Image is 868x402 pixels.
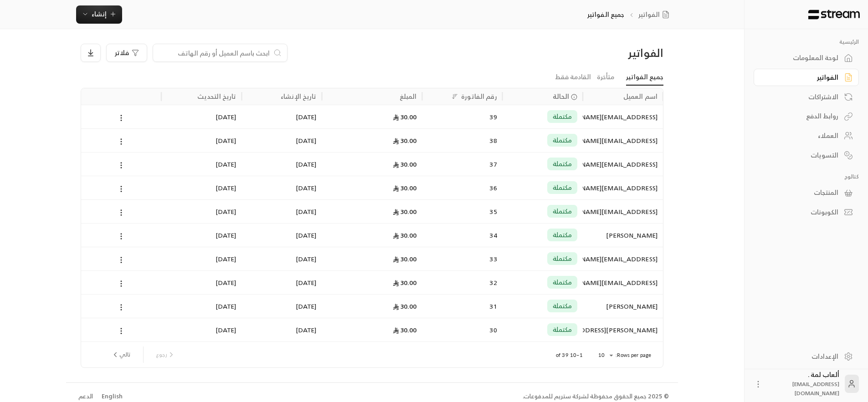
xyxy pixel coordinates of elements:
div: لوحة المعلومات [765,53,838,62]
div: 30.00 [328,295,417,318]
div: 31 [428,295,497,318]
p: كتالوج [754,173,859,180]
div: 33 [428,247,497,270]
div: الفواتير [765,73,838,82]
a: العملاء [754,127,859,145]
div: 35 [428,200,497,223]
div: [DATE] [247,271,316,294]
div: 30.00 [328,247,417,270]
div: [EMAIL_ADDRESS][DOMAIN_NAME] [588,105,657,128]
div: [DATE] [247,318,316,341]
div: [DATE] [167,176,236,199]
div: المنتجات [765,188,838,197]
div: [DATE] [247,153,316,176]
div: 30.00 [328,224,417,247]
input: ابحث باسم العميل أو رقم الهاتف [159,48,270,58]
div: 10 [594,350,616,361]
div: [DATE] [247,105,316,128]
span: إنشاء [92,8,107,20]
div: 30.00 [328,318,417,341]
div: 39 [428,105,497,128]
div: ألعاب لمة . [768,370,839,397]
a: الإعدادات [754,347,859,365]
span: فلاتر [115,50,129,56]
div: 34 [428,224,497,247]
span: مكتملة [553,136,572,145]
button: next page [108,347,134,362]
a: الفواتير [754,69,859,87]
img: Logo [807,10,861,20]
span: مكتملة [553,278,572,287]
div: الإعدادات [765,352,838,361]
div: [DATE] [167,129,236,152]
div: 30.00 [328,105,417,128]
div: [PERSON_NAME] [588,224,657,247]
div: روابط الدفع [765,112,838,121]
a: الكوبونات [754,204,859,221]
div: English [102,392,123,401]
div: رقم الفاتورة [461,91,497,102]
a: روابط الدفع [754,107,859,125]
div: [DATE] [247,247,316,270]
div: [EMAIL_ADDRESS][DOMAIN_NAME] [588,153,657,176]
div: [DATE] [247,176,316,199]
div: [DATE] [167,271,236,294]
div: [DATE] [247,295,316,318]
div: 30.00 [328,129,417,152]
p: جميع الفواتير [587,10,625,19]
div: [EMAIL_ADDRESS][DOMAIN_NAME] [588,129,657,152]
div: [DATE] [167,200,236,223]
div: © 2025 جميع الحقوق محفوظة لشركة ستريم للمدفوعات. [523,392,669,401]
div: [DATE] [167,224,236,247]
span: مكتملة [553,112,572,121]
div: [DATE] [247,224,316,247]
span: مكتملة [553,159,572,168]
div: التسويات [765,151,838,160]
div: الكوبونات [765,208,838,217]
span: مكتملة [553,207,572,216]
span: [EMAIL_ADDRESS][DOMAIN_NAME] [792,379,839,398]
div: [EMAIL_ADDRESS][DOMAIN_NAME] [588,271,657,294]
div: [PERSON_NAME][EMAIL_ADDRESS][DOMAIN_NAME] [588,318,657,341]
div: [EMAIL_ADDRESS][DOMAIN_NAME] [588,176,657,199]
div: 38 [428,129,497,152]
div: الفواتير [524,46,663,60]
div: [EMAIL_ADDRESS][DOMAIN_NAME] [588,247,657,270]
div: تاريخ التحديث [197,91,236,102]
button: فلاتر [106,44,147,62]
button: Sort [449,91,460,102]
div: 36 [428,176,497,199]
p: الرئيسية [754,38,859,46]
span: مكتملة [553,254,572,263]
div: [DATE] [167,295,236,318]
a: القادمة فقط [555,69,591,85]
div: [DATE] [167,153,236,176]
a: لوحة المعلومات [754,49,859,67]
p: Rows per page: [616,351,651,359]
div: 30.00 [328,153,417,176]
div: تاريخ الإنشاء [281,91,316,102]
button: إنشاء [76,5,122,24]
div: 30.00 [328,176,417,199]
div: 30.00 [328,200,417,223]
div: 30 [428,318,497,341]
a: المنتجات [754,184,859,202]
div: 30.00 [328,271,417,294]
p: 1–10 of 39 [556,351,583,359]
div: [DATE] [247,129,316,152]
div: [DATE] [247,200,316,223]
div: 37 [428,153,497,176]
a: الاشتراكات [754,88,859,106]
a: الفواتير [638,10,673,19]
div: الاشتراكات [765,92,838,102]
div: [DATE] [167,318,236,341]
span: مكتملة [553,183,572,192]
span: مكتملة [553,325,572,334]
span: مكتملة [553,230,572,239]
a: متأخرة [597,69,614,85]
div: [PERSON_NAME] [588,295,657,318]
span: الحالة [553,92,570,101]
a: جميع الفواتير [626,69,663,86]
a: التسويات [754,146,859,164]
div: 32 [428,271,497,294]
